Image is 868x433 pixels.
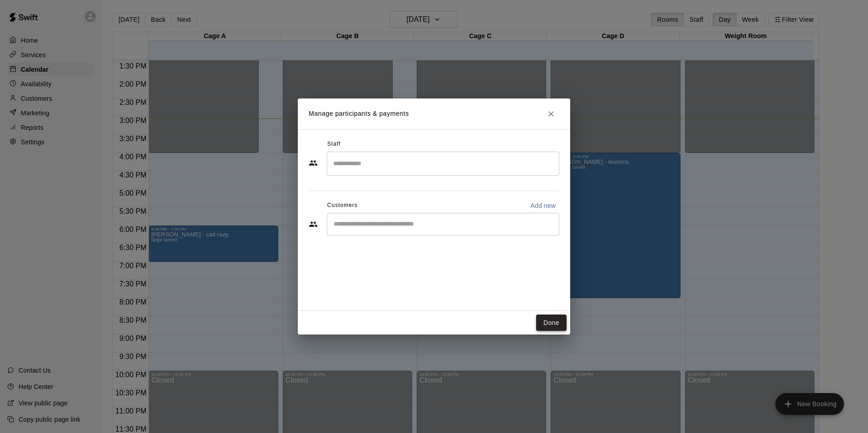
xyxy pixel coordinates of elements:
p: Manage participants & payments [309,109,409,118]
button: Done [536,315,567,331]
span: Customers [327,198,358,213]
div: Start typing to search customers... [327,213,559,236]
p: Add new [530,201,556,210]
svg: Staff [309,158,318,167]
button: Add new [527,198,559,213]
div: Search staff [327,152,559,176]
svg: Customers [309,220,318,229]
span: Staff [327,137,340,152]
button: Close [543,106,559,122]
